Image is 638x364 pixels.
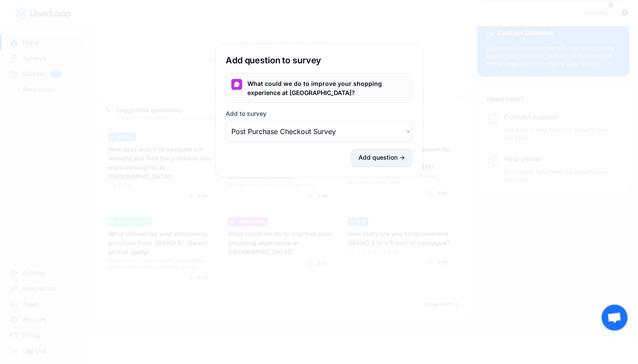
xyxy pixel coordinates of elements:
[226,110,266,118] div: Add to survey
[351,149,412,167] button: Add question →
[602,305,628,331] div: Ouvrir le chat
[233,81,240,88] img: ConversationMinor.svg
[247,79,407,97] div: What could we do to improve your shopping experience at [GEOGRAPHIC_DATA]?
[226,54,321,66] h4: Add question to survey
